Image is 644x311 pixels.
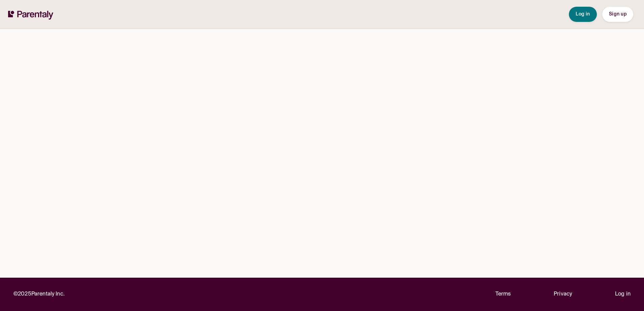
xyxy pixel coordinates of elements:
a: Terms [495,290,511,299]
span: Sign up [609,12,626,16]
button: Sign up [602,7,633,22]
span: Log in [576,12,590,16]
p: © 2025 Parentaly Inc. [13,290,65,299]
button: Log in [569,7,597,22]
a: Log in [615,290,631,299]
a: Privacy [554,290,572,299]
